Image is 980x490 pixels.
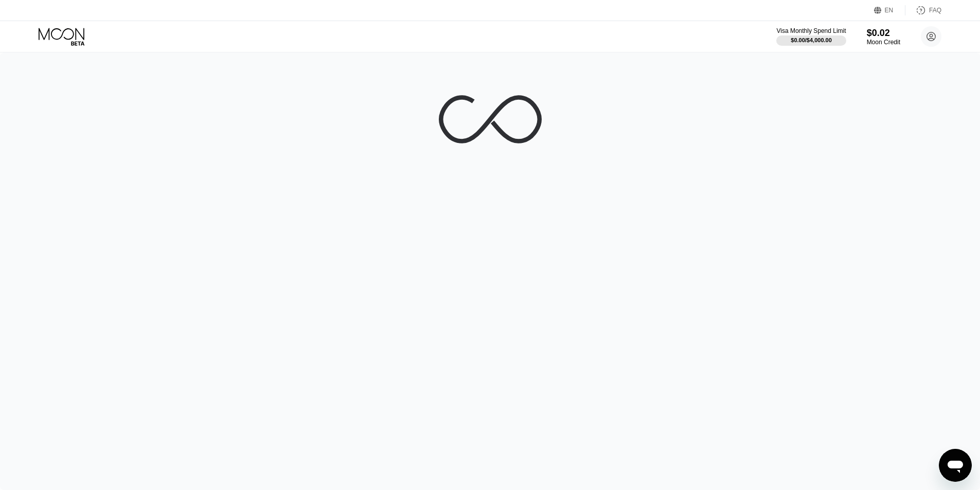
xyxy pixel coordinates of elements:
[776,27,846,34] div: Visa Monthly Spend Limit
[885,7,894,14] div: EN
[867,28,900,39] div: $0.02
[874,5,905,15] div: EN
[929,7,941,14] div: FAQ
[867,28,900,46] div: $0.02Moon Credit
[867,39,900,46] div: Moon Credit
[939,449,972,482] iframe: Button to launch messaging window
[791,37,832,43] div: $0.00 / $4,000.00
[905,5,941,15] div: FAQ
[776,27,846,46] div: Visa Monthly Spend Limit$0.00/$4,000.00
